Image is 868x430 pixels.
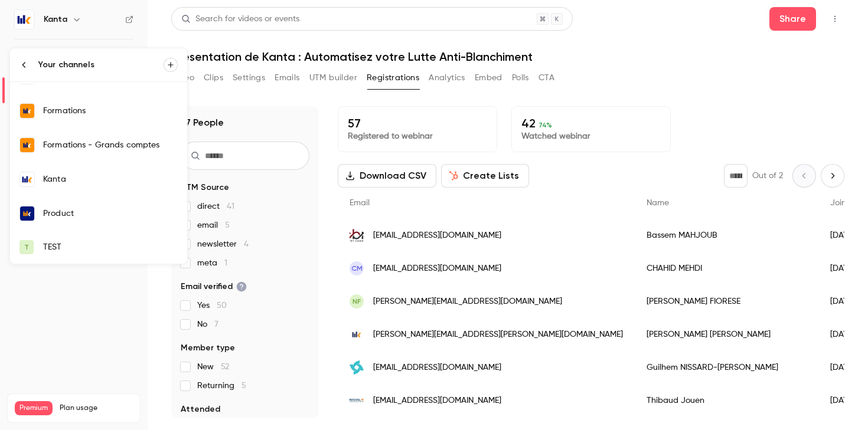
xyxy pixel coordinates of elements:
div: Your channels [38,59,164,71]
div: TEST [43,241,178,253]
img: Kanta [20,172,34,186]
div: Formations - Grands comptes [43,139,178,151]
img: Formations [20,104,34,118]
span: T [24,242,29,252]
img: Product [20,206,34,221]
div: Product [43,208,178,219]
div: Formations [43,105,178,117]
img: Formations - Grands comptes [20,138,34,152]
div: Kanta [43,173,178,185]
